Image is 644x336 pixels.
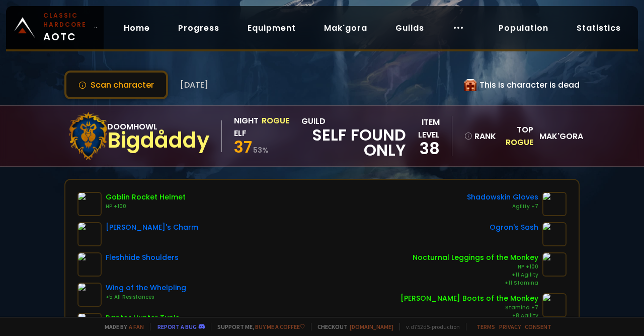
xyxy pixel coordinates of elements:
div: Wing of the Whelpling [106,283,186,293]
div: Bigdåddy [107,133,209,148]
div: Rogue [262,114,289,140]
div: Stamina +7 [400,304,538,312]
a: Mak'gora [316,18,375,38]
span: Made by [99,323,144,330]
div: HP +100 [106,203,186,211]
div: +11 Agility [413,271,538,279]
a: [DOMAIN_NAME] [350,323,393,330]
div: Doomhowl [107,120,209,133]
img: item-10588 [77,192,102,216]
img: item-13117 [542,222,567,246]
div: This is character is dead [464,79,580,91]
div: Raptor Hunter Tunic [106,313,180,323]
small: Classic Hardcore [43,11,90,29]
span: SELF FOUND ONLY [301,127,406,158]
div: Goblin Rocket Helmet [106,192,186,203]
a: Guilds [387,18,432,38]
div: [PERSON_NAME] Boots of the Monkey [400,293,538,304]
span: [DATE] [180,79,208,91]
a: Terms [476,323,495,330]
span: Support me, [211,323,305,330]
button: Scan character [64,71,168,99]
div: Nocturnal Leggings of the Monkey [413,252,538,263]
a: Classic HardcoreAOTC [6,6,104,49]
a: Home [116,18,158,38]
div: guild [301,115,406,158]
a: Equipment [239,18,304,38]
img: item-13088 [77,222,102,246]
img: item-15157 [542,252,567,277]
div: [PERSON_NAME]'s Charm [106,222,198,233]
span: 37 [234,136,252,158]
img: item-18238 [542,192,567,216]
a: Report a bug [157,323,197,330]
img: item-9885 [542,293,567,317]
span: v. d752d5 - production [399,323,460,330]
span: AOTC [43,11,90,44]
small: 53 % [253,145,269,155]
div: Mak'gora [539,130,575,143]
a: Buy me a coffee [255,323,305,330]
div: Agility +7 [467,203,538,211]
div: item level [406,116,440,141]
div: +11 Stamina [413,279,538,287]
div: Fleshhide Shoulders [106,252,179,263]
a: Progress [170,18,227,38]
img: item-10774 [77,252,102,277]
div: +8 Agility [400,312,538,320]
a: a fan [129,323,144,330]
div: HP +100 [413,263,538,271]
div: Shadowskin Gloves [467,192,538,203]
span: Checkout [311,323,393,330]
img: item-13121 [77,283,102,307]
div: +5 All Resistances [106,293,186,301]
a: Consent [525,323,551,330]
div: rank [464,130,490,143]
div: Ogron's Sash [490,222,538,233]
div: Night Elf [234,114,259,140]
span: Rogue [506,137,533,148]
div: 38 [406,141,440,156]
a: Statistics [569,18,629,38]
a: Population [491,18,556,38]
a: Privacy [499,323,521,330]
div: Top [496,123,533,149]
